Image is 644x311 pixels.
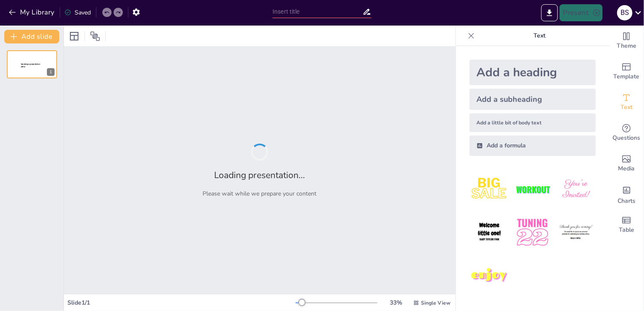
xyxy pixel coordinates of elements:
div: 1 [7,50,57,78]
span: Template [614,72,640,81]
div: b s [617,5,632,20]
div: Add charts and graphs [609,179,644,210]
div: Add text boxes [609,87,644,118]
button: Present [560,4,602,21]
div: Get real-time input from your audience [609,118,644,148]
button: My Library [6,6,58,19]
img: 5.jpeg [513,213,552,252]
span: Single View [421,299,450,306]
div: 33 % [386,299,406,307]
button: Add slide [4,30,59,43]
span: Charts [618,196,635,206]
div: Slide 1 / 1 [67,299,296,307]
div: Change the overall theme [609,26,644,56]
div: Add images, graphics, shapes or video [609,148,644,179]
img: 6.jpeg [556,213,596,252]
span: Questions [613,133,641,143]
div: Add a table [609,210,644,240]
div: Add a heading [470,60,596,85]
span: Text [621,103,632,112]
p: Text [478,26,601,46]
div: Layout [67,29,81,43]
div: Saved [64,9,91,17]
div: Add a subheading [470,89,596,110]
img: 4.jpeg [470,213,509,252]
span: Position [90,31,100,41]
button: b s [617,4,632,21]
h2: Loading presentation... [215,169,305,181]
img: 3.jpeg [556,170,596,209]
img: 7.jpeg [470,256,509,296]
span: Theme [617,41,636,51]
span: Table [619,225,634,235]
div: Add a formula [470,135,596,156]
img: 2.jpeg [513,170,552,209]
div: Add a little bit of body text [470,113,596,132]
span: Sendsteps presentation editor [21,63,40,68]
div: Add ready made slides [609,56,644,87]
img: 1.jpeg [470,170,509,209]
button: Export to PowerPoint [541,4,558,21]
div: 1 [47,68,55,76]
input: Insert title [273,6,363,18]
span: Media [618,164,635,173]
p: Please wait while we prepare your content [203,190,317,198]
